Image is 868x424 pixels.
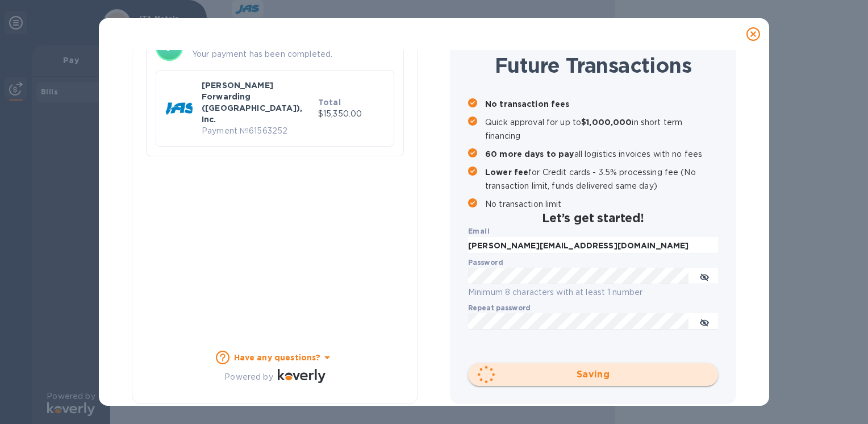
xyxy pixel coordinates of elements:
[468,259,503,266] label: Password
[318,98,341,107] b: Total
[485,115,718,143] p: Quick approval for up to in short term financing
[234,353,321,362] b: Have any questions?
[485,197,718,211] p: No transaction limit
[693,310,716,333] button: toggle password visibility
[202,80,314,125] p: [PERSON_NAME] Forwarding ([GEOGRAPHIC_DATA]), Inc.
[485,147,718,161] p: all logistics invoices with no fees
[318,108,385,120] p: $15,350.00
[581,118,632,127] b: $1,000,000
[468,305,531,311] label: Repeat password
[468,237,718,254] input: Enter email address
[468,286,718,299] p: Minimum 8 characters with at least 1 number
[485,99,570,109] b: No transaction fees
[468,227,490,235] b: Email
[202,125,314,137] p: Payment № 61563252
[693,265,716,288] button: toggle password visibility
[485,149,574,159] b: 60 more days to pay
[468,211,718,225] h2: Let’s get started!
[278,369,325,383] img: Logo
[192,48,394,60] p: Your payment has been completed.
[485,165,718,193] p: for Credit cards - 3.5% processing fee (No transaction limit, funds delivered same day)
[485,168,528,177] b: Lower fee
[224,371,273,383] p: Powered by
